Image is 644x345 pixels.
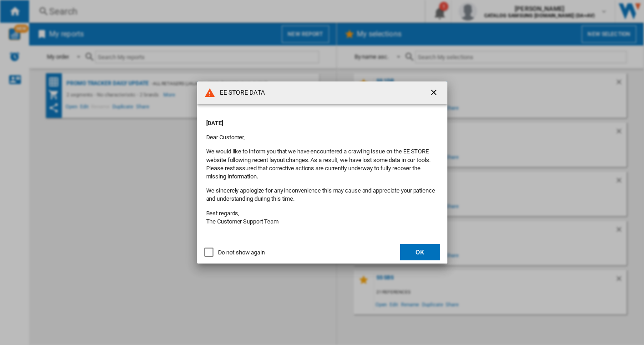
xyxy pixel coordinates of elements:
[206,133,438,142] p: Dear Customer,
[204,248,265,257] md-checkbox: Do not show again
[215,88,265,97] h4: EE STORE DATA
[206,187,438,203] p: We sincerely apologize for any inconvenience this may cause and appreciate your patience and unde...
[206,120,223,127] strong: [DATE]
[426,84,444,102] button: getI18NText('BUTTONS.CLOSE_DIALOG')
[429,88,440,99] ng-md-icon: getI18NText('BUTTONS.CLOSE_DIALOG')
[400,244,440,260] button: OK
[218,249,265,257] div: Do not show again
[206,209,438,226] p: Best regards, The Customer Support Team
[206,147,438,181] p: We would like to inform you that we have encountered a crawling issue on the EE STORE website fol...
